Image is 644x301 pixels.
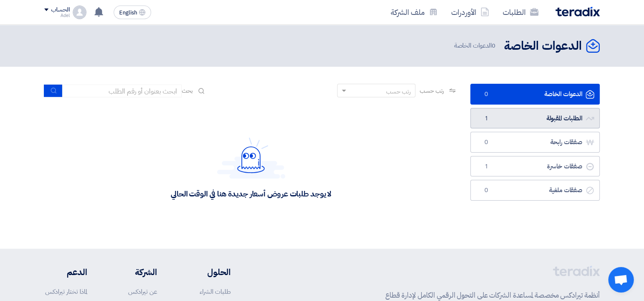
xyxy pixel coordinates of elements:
a: صفقات رابحة0 [470,132,600,153]
span: 0 [481,138,491,147]
div: لا يوجد طلبات عروض أسعار جديدة هنا في الوقت الحالي [171,189,331,199]
span: 0 [481,186,491,195]
a: الأوردرات [444,2,496,22]
h2: الدعوات الخاصة [504,38,582,54]
a: ملف الشركة [384,2,444,22]
a: الدعوات الخاصة0 [470,84,600,105]
div: الحساب [51,6,69,14]
a: لماذا تختار تيرادكس [45,287,87,296]
span: 1 [481,162,491,171]
li: الشركة [113,266,157,278]
a: Open chat [608,267,634,292]
img: profile_test.png [73,6,86,19]
span: English [119,10,137,16]
li: الحلول [183,266,231,278]
img: Teradix logo [555,7,600,17]
a: الطلبات المقبولة1 [470,108,600,129]
a: عن تيرادكس [128,287,157,296]
span: 0 [481,90,491,99]
span: 0 [492,41,495,50]
span: بحث [182,86,193,95]
a: طلبات الشراء [200,287,231,296]
div: Adel [44,13,69,18]
span: 1 [481,114,491,123]
span: رتب حسب [420,86,444,95]
img: Hello [217,137,285,179]
a: صفقات ملغية0 [470,180,600,201]
button: English [114,6,151,19]
a: الطلبات [496,2,545,22]
span: الدعوات الخاصة [454,41,497,51]
a: صفقات خاسرة1 [470,156,600,177]
input: ابحث بعنوان أو رقم الطلب [63,85,182,97]
li: الدعم [44,266,87,278]
div: رتب حسب [386,87,411,96]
